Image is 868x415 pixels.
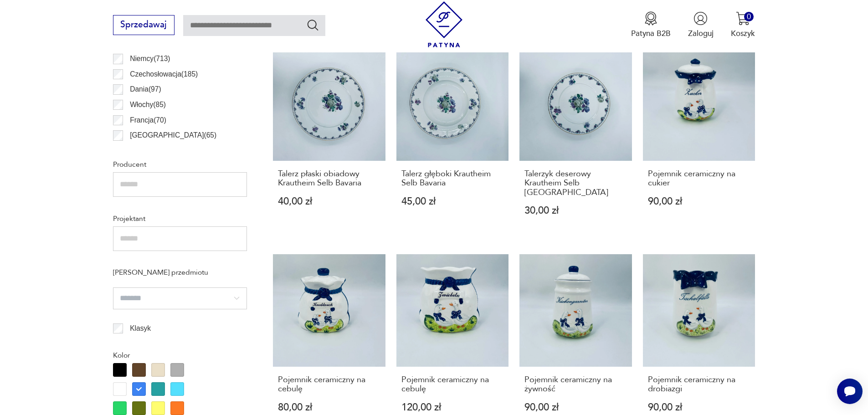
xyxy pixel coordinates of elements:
button: Szukaj [306,18,319,31]
h3: Pojemnik ceramiczny na cebulę [278,375,380,394]
p: 120,00 zł [401,403,504,412]
a: Talerz płaski obiadowy Krautheim Selb BavariaTalerz płaski obiadowy Krautheim Selb Bavaria40,00 zł [273,48,385,237]
p: Niemcy ( 713 ) [130,53,170,65]
p: Francja ( 70 ) [130,114,166,126]
p: 90,00 zł [648,403,750,412]
img: Ikona medalu [644,11,658,26]
h3: Pojemnik ceramiczny na drobiazgi [648,375,750,394]
p: 45,00 zł [401,197,504,206]
p: [GEOGRAPHIC_DATA] ( 65 ) [130,129,216,141]
p: Czechosłowacja ( 185 ) [130,68,198,80]
a: Sprzedawaj [113,22,175,29]
p: 80,00 zł [278,403,380,412]
p: 40,00 zł [278,197,380,206]
p: Koszyk [731,28,755,39]
p: Włochy ( 85 ) [130,99,166,111]
p: Kolor [113,349,247,361]
button: Zaloguj [688,11,714,39]
p: Klasyk [130,323,151,334]
a: Talerzyk deserowy Krautheim Selb BavariaTalerzyk deserowy Krautheim Selb [GEOGRAPHIC_DATA]30,00 zł [519,48,632,237]
button: Patyna B2B [631,11,671,39]
p: Producent [113,159,247,170]
p: Patyna B2B [631,28,671,39]
h3: Pojemnik ceramiczny na cukier [648,169,750,188]
img: Ikona koszyka [736,11,750,26]
h3: Pojemnik ceramiczny na cebulę [401,375,504,394]
p: Szwecja ( 47 ) [130,145,169,157]
iframe: Smartsupp widget button [837,379,863,404]
div: 0 [744,12,754,21]
h3: Talerz głęboki Krautheim Selb Bavaria [401,169,504,188]
p: Zaloguj [688,28,714,39]
h3: Talerzyk deserowy Krautheim Selb [GEOGRAPHIC_DATA] [524,169,627,197]
img: Patyna - sklep z meblami i dekoracjami vintage [421,1,467,47]
a: Ikona medaluPatyna B2B [631,11,671,39]
p: 90,00 zł [648,197,750,206]
a: Talerz głęboki Krautheim Selb BavariaTalerz głęboki Krautheim Selb Bavaria45,00 zł [396,48,509,237]
p: Dania ( 97 ) [130,83,161,95]
img: Ikonka użytkownika [693,11,708,26]
h3: Talerz płaski obiadowy Krautheim Selb Bavaria [278,169,380,188]
p: [PERSON_NAME] przedmiotu [113,266,247,278]
button: Sprzedawaj [113,15,175,35]
button: 0Koszyk [731,11,755,39]
p: Projektant [113,213,247,225]
h3: Pojemnik ceramiczny na żywność [524,375,627,394]
p: 30,00 zł [524,206,627,215]
a: Pojemnik ceramiczny na cukierPojemnik ceramiczny na cukier90,00 zł [643,48,755,237]
p: 90,00 zł [524,403,627,412]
